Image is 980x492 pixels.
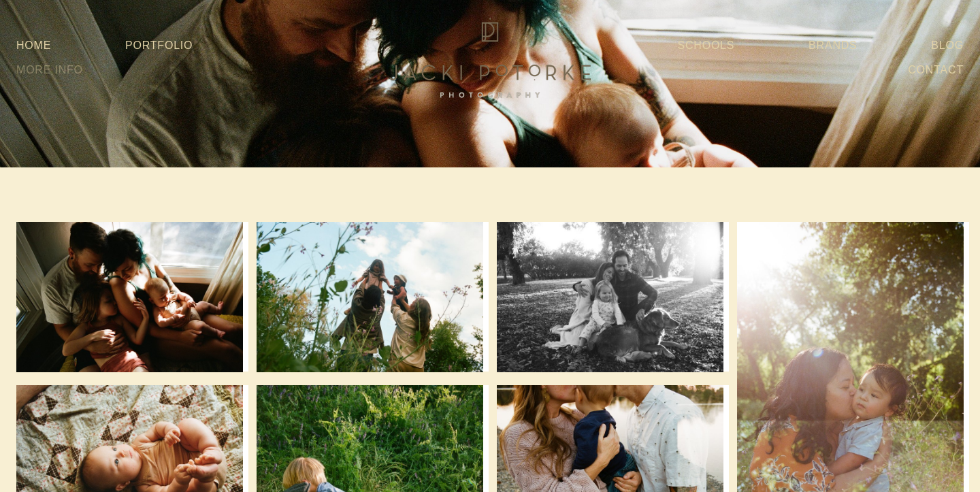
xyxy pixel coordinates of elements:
a: Home [16,33,51,58]
a: Portfolio [125,39,193,51]
img: english-film-spring2024-jacki-potorke-photo-6.jpg [257,222,483,372]
img: Jacki Potorke Sacramento Family Photographer [381,14,599,101]
a: Schools [677,33,734,58]
a: Brands [808,33,857,58]
a: Contact [908,58,964,82]
img: breard-film-jackipotorkephoto-13.jpg [497,222,723,372]
img: 19010009.JPG [16,222,243,372]
a: More Info [16,58,83,82]
a: Blog [931,33,964,58]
